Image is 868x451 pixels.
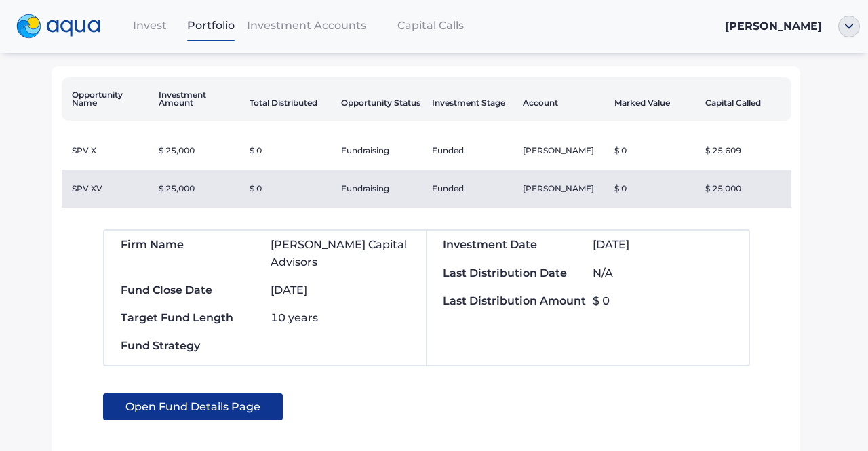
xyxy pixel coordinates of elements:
td: $ 25,000 [153,132,244,170]
td: $ 0 [244,132,335,170]
span: 10 years [271,311,318,324]
span: [PERSON_NAME] [725,20,822,33]
span: Fund Strategy [121,339,200,352]
td: SPV XV [62,170,153,208]
span: Investment Date [443,238,537,251]
span: N/A [593,267,613,279]
td: $ 0 [609,132,700,170]
a: Portfolio [180,12,241,39]
span: Investment Accounts [247,19,366,32]
td: Fundraising [336,170,427,208]
span: Last Distribution Date [443,267,567,279]
span: [DATE] [593,238,629,251]
td: SPV X [62,132,153,170]
td: $ 0 [609,170,700,208]
td: $ 0 [244,170,335,208]
img: logo [16,14,100,39]
th: Account [517,77,608,121]
span: [PERSON_NAME] Capital Advisors [271,238,407,268]
td: $ 25,000 [700,170,791,208]
a: Investment Accounts [241,12,372,39]
span: Fund Close Date [121,283,212,296]
span: Open Fund Details Page [125,393,260,420]
a: Capital Calls [372,12,490,39]
span: Capital Calls [397,19,464,32]
span: Last Distribution Amount [443,294,586,307]
th: Capital Called [700,77,791,121]
img: ellipse [838,16,860,37]
td: Fundraising [336,132,427,170]
span: Invest [133,19,167,32]
span: Portfolio [187,19,235,32]
span: Firm Name [121,238,184,251]
th: Investment Stage [427,77,517,121]
th: Opportunity Name [62,77,153,121]
th: Investment Amount [153,77,244,121]
td: Funded [427,170,517,208]
td: $ 25,000 [153,170,244,208]
td: [PERSON_NAME] [517,170,608,208]
th: Opportunity Status [336,77,427,121]
th: Marked Value [609,77,700,121]
td: [PERSON_NAME] [517,132,608,170]
a: logo [8,11,119,42]
span: [DATE] [271,283,307,296]
td: $ 25,609 [700,132,791,170]
td: Funded [427,132,517,170]
span: $ 0 [593,294,610,307]
a: Invest [119,12,180,39]
th: Total Distributed [244,77,335,121]
span: Target Fund Length [121,311,233,324]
